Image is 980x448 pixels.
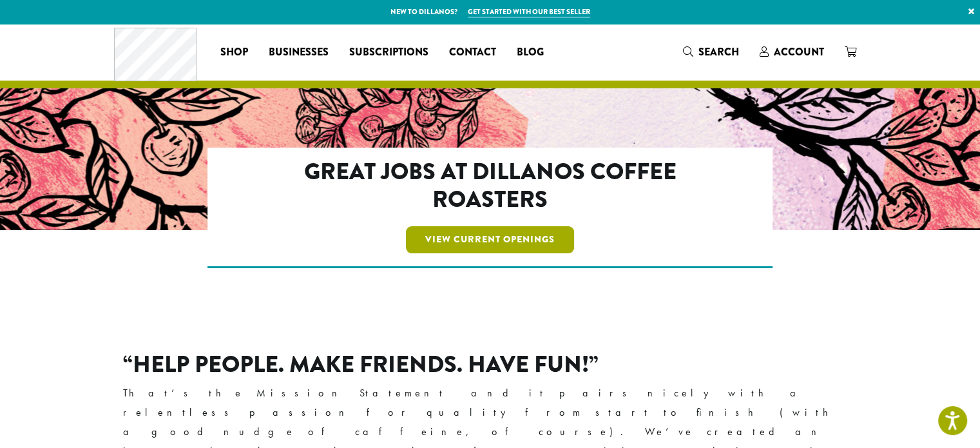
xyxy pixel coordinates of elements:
[774,44,824,59] span: Account
[517,44,544,61] span: Blog
[349,44,428,61] span: Subscriptions
[406,226,574,253] a: View Current Openings
[263,158,717,213] h2: Great Jobs at Dillanos Coffee Roasters
[220,44,248,61] span: Shop
[210,42,258,63] a: Shop
[673,41,749,63] a: Search
[468,6,590,17] a: Get started with our best seller
[269,44,329,61] span: Businesses
[449,44,496,61] span: Contact
[123,351,858,378] h2: “Help People. Make Friends. Have Fun!”
[698,44,739,59] span: Search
